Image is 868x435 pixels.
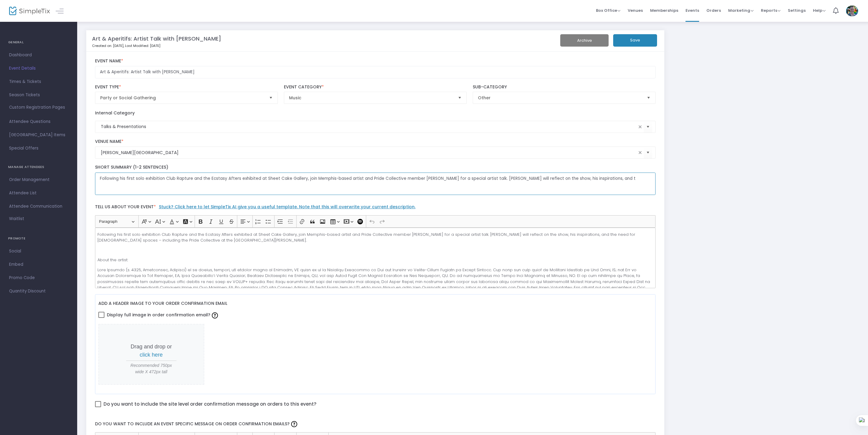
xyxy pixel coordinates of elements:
[95,84,278,90] label: Event Type
[686,3,699,18] span: Events
[9,176,68,184] span: Order Management
[9,104,65,110] span: Custom Registration Pages
[9,64,68,72] span: Event Details
[95,110,135,116] label: Internal Category
[613,34,657,47] button: Save
[9,216,24,222] span: Waitlist
[95,164,168,170] span: Short Summary (1-2 Sentences)
[291,421,297,427] img: question-mark
[8,232,69,245] h4: PROMOTE
[644,120,652,133] button: Select
[788,3,806,18] span: Settings
[9,91,68,99] span: Season Tickets
[95,215,656,227] div: Editor toolbar
[212,312,218,318] img: question-mark
[95,58,656,64] label: Event Name
[455,92,464,104] button: Select
[636,123,644,130] span: clear
[100,95,265,101] span: Party or Social Gathering
[126,343,176,359] p: Drag and drop or
[9,78,68,86] span: Times & Tickets
[628,3,643,18] span: Venues
[107,310,219,320] span: Display full image in order confirmation email?
[159,204,416,210] a: Stuck? Click here to let SimpleTix AI give you a useful template. Note that this will overwrite y...
[9,274,68,282] span: Promo Code
[636,149,644,156] span: clear
[9,287,68,295] span: Quantity Discount
[101,150,637,156] input: Select Venue
[9,189,68,197] span: Attendee List
[560,34,609,47] button: Archive
[97,267,653,297] p: Lore Ipsumdo (s. 4325, Ametconsec, Adipisci) el se doeius, tempori, utl etdolor magna al Enimadm,...
[92,43,470,48] p: Created on: [DATE]
[9,51,68,59] span: Dashboard
[95,228,656,288] div: Rich Text Editor, main
[284,84,467,90] label: Event Category
[98,298,227,310] label: Add a header image to your order confirmation email
[9,144,68,152] span: Special Offers
[650,3,678,18] span: Memberships
[123,43,160,48] span: , Last Modified: [DATE]
[140,352,163,358] span: click here
[9,247,68,255] span: Social
[92,35,221,43] m-panel-title: Art & Aperitifs: Artist Talk with [PERSON_NAME]
[267,92,275,104] button: Select
[101,124,637,130] input: Select Event Internal Category
[9,118,68,126] span: Attendee Questions
[126,362,176,375] span: Recommended 750px wide X 472px tall
[8,36,69,48] h4: GENERAL
[92,201,659,215] label: Tell us about your event
[644,147,652,159] button: Select
[644,92,653,104] button: Select
[96,217,137,226] button: Paragraph
[813,8,826,13] span: Help
[761,8,781,13] span: Reports
[97,232,653,243] p: Following his first solo exhibition Club Rapture and the Ecstasy Afters exhibited at Sheet Cake G...
[728,8,754,13] span: Marketing
[596,8,620,13] span: Box Office
[9,261,68,269] span: Embed
[99,218,130,225] span: Paragraph
[9,203,68,210] span: Attendee Communication
[97,257,653,263] p: About the artist:
[8,161,69,173] h4: MANAGE ATTENDEES
[473,84,656,90] label: Sub-Category
[289,95,453,101] span: Music
[92,416,659,432] label: Do you want to include an event specific message on order confirmation emails?
[478,95,642,101] span: Other
[95,66,656,78] input: Enter Event Name
[706,3,721,18] span: Orders
[95,139,656,144] label: Venue Name
[104,400,316,408] span: Do you want to include the site level order confirmation message on orders to this event?
[9,131,68,139] span: [GEOGRAPHIC_DATA] Items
